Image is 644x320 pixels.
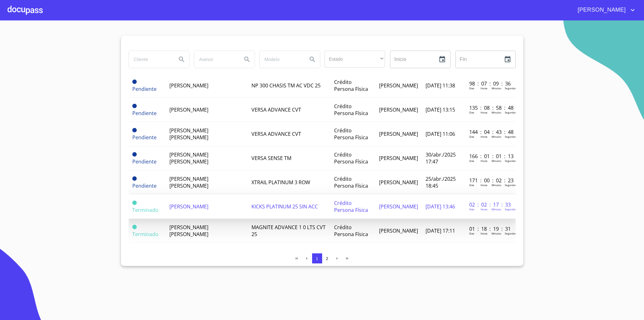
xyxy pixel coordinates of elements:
[132,134,157,141] span: Pendiente
[326,256,328,261] span: 2
[132,80,137,84] span: Pendiente
[379,106,418,113] span: [PERSON_NAME]
[481,232,487,235] p: Horas
[469,183,474,187] p: Dias
[251,179,310,186] span: XTRAIL PLATINUM 3 ROW
[334,175,368,189] span: Crédito Persona Física
[469,225,512,232] p: 01 : 18 : 19 : 31
[251,130,301,137] span: VERSA ADVANCE CVT
[316,256,318,261] span: 1
[132,104,137,108] span: Pendiente
[251,203,318,210] span: KICKS PLATINUM 25 SIN ACC
[469,104,512,111] p: 135 : 08 : 58 : 48
[132,152,137,157] span: Pendiente
[169,106,208,113] span: [PERSON_NAME]
[481,86,487,90] p: Horas
[505,207,516,211] p: Segundos
[492,207,501,211] p: Minutos
[492,232,501,235] p: Minutos
[505,159,516,163] p: Segundos
[169,224,208,238] span: [PERSON_NAME] [PERSON_NAME]
[169,203,208,210] span: [PERSON_NAME]
[132,231,158,238] span: Terminado
[469,159,474,163] p: Dias
[169,151,208,165] span: [PERSON_NAME] [PERSON_NAME]
[469,86,474,90] p: Dias
[573,5,636,15] button: account of current user
[573,5,629,15] span: [PERSON_NAME]
[132,207,158,213] span: Terminado
[492,86,501,90] p: Minutos
[481,183,487,187] p: Horas
[169,175,208,189] span: [PERSON_NAME] [PERSON_NAME]
[469,232,474,235] p: Dias
[481,135,487,138] p: Horas
[325,51,385,68] div: ​
[379,203,418,210] span: [PERSON_NAME]
[469,135,474,138] p: Dias
[492,111,501,114] p: Minutos
[379,82,418,89] span: [PERSON_NAME]
[322,253,332,263] button: 2
[194,51,237,68] input: search
[239,52,255,67] button: Search
[426,175,456,189] span: 25/abr./2025 18:45
[505,86,516,90] p: Segundos
[251,106,301,113] span: VERSA ADVANCE CVT
[426,203,455,210] span: [DATE] 13:46
[132,225,137,229] span: Terminado
[334,127,368,141] span: Crédito Persona Física
[260,51,302,68] input: search
[426,151,456,165] span: 30/abr./2025 17:47
[132,176,137,181] span: Pendiente
[469,207,474,211] p: Dias
[251,82,321,89] span: NP 300 CHASIS TM AC VDC 25
[132,86,157,92] span: Pendiente
[469,153,512,160] p: 166 : 01 : 01 : 13
[426,130,455,137] span: [DATE] 11:06
[481,207,487,211] p: Horas
[334,151,368,165] span: Crédito Persona Física
[334,200,368,213] span: Crédito Persona Física
[492,183,501,187] p: Minutos
[132,182,157,189] span: Pendiente
[169,82,208,89] span: [PERSON_NAME]
[469,111,474,114] p: Dias
[334,224,368,238] span: Crédito Persona Física
[132,158,157,165] span: Pendiente
[469,201,512,208] p: 02 : 02 : 17 : 33
[132,128,137,132] span: Pendiente
[251,224,326,238] span: MAGNITE ADVANCE 1 0 LTS CVT 25
[469,177,512,184] p: 171 : 00 : 02 : 23
[426,227,455,234] span: [DATE] 17:11
[169,248,208,262] span: [PERSON_NAME] [PERSON_NAME]
[334,248,368,262] span: Crédito Persona Física
[379,179,418,186] span: [PERSON_NAME]
[379,130,418,137] span: [PERSON_NAME]
[469,129,512,135] p: 144 : 04 : 43 : 48
[505,232,516,235] p: Segundos
[251,248,320,262] span: KICKS PLAY ADVANCE 1 6 LTS CVT 25 SIN ACC
[312,253,322,263] button: 1
[379,155,418,162] span: [PERSON_NAME]
[132,201,137,205] span: Terminado
[426,82,455,89] span: [DATE] 11:38
[132,110,157,117] span: Pendiente
[379,227,418,234] span: [PERSON_NAME]
[169,127,208,141] span: [PERSON_NAME] [PERSON_NAME]
[251,155,291,162] span: VERSA SENSE TM
[305,52,320,67] button: Search
[174,52,189,67] button: Search
[129,51,172,68] input: search
[505,111,516,114] p: Segundos
[481,159,487,163] p: Horas
[334,103,368,117] span: Crédito Persona Física
[469,80,512,87] p: 98 : 07 : 09 : 36
[492,159,501,163] p: Minutos
[334,79,368,92] span: Crédito Persona Física
[481,111,487,114] p: Horas
[492,135,501,138] p: Minutos
[505,135,516,138] p: Segundos
[505,183,516,187] p: Segundos
[426,106,455,113] span: [DATE] 13:15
